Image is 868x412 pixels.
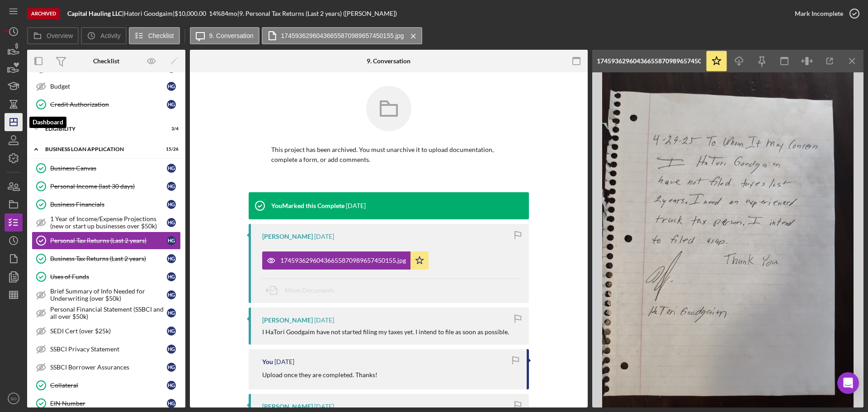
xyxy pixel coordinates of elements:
[795,5,843,23] div: Mark Incomplete
[592,72,863,407] img: Preview
[81,27,126,44] button: Activity
[167,100,176,109] div: H G
[262,358,273,365] div: You
[175,10,209,17] div: $10,000.00
[32,322,181,340] a: SEDI Cert (over $25k)HG
[32,304,181,322] a: Personal Financial Statement (SSBCI and all over $50k)HG
[346,202,366,209] time: 2025-04-29 15:07
[50,101,167,108] div: Credit Authorization
[32,195,181,213] a: Business FinancialsHG
[262,370,377,380] p: Upload once they are completed. Thanks!
[167,363,176,372] div: H G
[162,147,179,152] div: 15 / 26
[367,57,410,65] div: 9. Conversation
[5,389,23,407] button: SO
[167,308,176,317] div: H G
[262,317,313,324] div: [PERSON_NAME]
[167,236,176,245] div: H G
[45,126,156,132] div: ELIGIBILITY
[50,273,167,280] div: Uses of Funds
[93,57,119,65] div: Checklist
[50,306,167,320] div: Personal Financial Statement (SSBCI and all over $50k)
[167,399,176,408] div: H G
[221,10,237,17] div: 84 mo
[50,346,167,353] div: SSBCI Privacy Statement
[129,27,180,44] button: Checklist
[32,340,181,358] a: SSBCI Privacy StatementHG
[50,237,167,244] div: Personal Tax Returns (Last 2 years)
[10,396,17,401] text: SO
[50,83,167,90] div: Budget
[32,358,181,376] a: SSBCI Borrower AssurancesHG
[50,382,167,389] div: Collateral
[32,95,181,114] a: Credit AuthorizationHG
[50,201,167,208] div: Business Financials
[32,213,181,232] a: 1 Year of Income/Expense Projections (new or start up businesses over $50k)HG
[50,327,167,335] div: SEDI Cert (over $25k)
[280,257,406,264] div: 17459362960436655870989657450155.jpg
[167,82,176,91] div: H G
[281,32,404,39] label: 17459362960436655870989657450155.jpg
[27,8,60,19] div: Archived
[271,202,344,209] div: You Marked this Complete
[262,279,344,302] button: Move Documents
[262,328,509,336] div: I HaTori Goodgaim have not started filing my taxes yet. I intend to file as soon as possible.
[262,233,313,240] div: [PERSON_NAME]
[167,381,176,390] div: H G
[50,183,167,190] div: Personal Income (last 30 days)
[190,27,259,44] button: 9. Conversation
[167,182,176,191] div: H G
[597,57,701,65] div: 17459362960436655870989657450155.jpg
[285,286,335,294] span: Move Documents
[50,288,167,302] div: Brief Summary of Info Needed for Underwriting (over $50k)
[262,251,429,270] button: 17459362960436655870989657450155.jpg
[237,10,397,17] div: | 9. Personal Tax Returns (Last 2 years) ([PERSON_NAME])
[167,164,176,173] div: H G
[314,317,334,324] time: 2025-04-28 13:25
[274,358,294,365] time: 2025-04-25 15:24
[837,372,859,394] div: Open Intercom Messenger
[314,403,334,410] time: 2025-04-25 14:13
[32,232,181,250] a: Personal Tax Returns (Last 2 years)HG
[100,32,120,39] label: Activity
[32,376,181,394] a: CollateralHG
[50,255,167,262] div: Business Tax Returns (Last 2 years)
[148,32,174,39] label: Checklist
[50,400,167,407] div: EIN Number
[271,145,506,165] p: This project has been archived. You must unarchive it to upload documentation, complete a form, o...
[32,177,181,195] a: Personal Income (last 30 days)HG
[32,268,181,286] a: Uses of FundsHG
[786,5,863,23] button: Mark Incomplete
[167,254,176,263] div: H G
[209,10,221,17] div: 14 %
[167,290,176,299] div: H G
[162,126,179,132] div: 3 / 4
[32,286,181,304] a: Brief Summary of Info Needed for Underwriting (over $50k)HG
[124,10,175,17] div: Hatori Goodgaim |
[167,200,176,209] div: H G
[50,165,167,172] div: Business Canvas
[67,10,124,17] div: |
[50,215,167,230] div: 1 Year of Income/Expense Projections (new or start up businesses over $50k)
[27,27,79,44] button: Overview
[314,233,334,240] time: 2025-04-29 14:18
[167,272,176,281] div: H G
[209,32,254,39] label: 9. Conversation
[167,327,176,336] div: H G
[262,403,313,410] div: [PERSON_NAME]
[32,77,181,95] a: BudgetHG
[45,147,156,152] div: BUSINESS LOAN APPLICATION
[67,9,122,17] b: Capital Hauling LLC
[47,32,73,39] label: Overview
[50,364,167,371] div: SSBCI Borrower Assurances
[167,218,176,227] div: H G
[32,159,181,177] a: Business CanvasHG
[32,250,181,268] a: Business Tax Returns (Last 2 years)HG
[167,345,176,354] div: H G
[262,27,423,44] button: 17459362960436655870989657450155.jpg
